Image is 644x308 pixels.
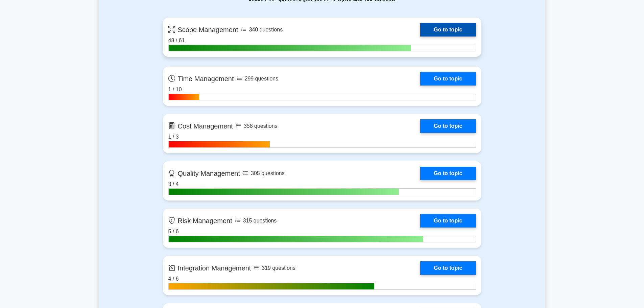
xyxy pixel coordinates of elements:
a: Go to topic [420,261,476,275]
a: Go to topic [420,119,476,133]
a: Go to topic [420,72,476,86]
a: Go to topic [420,23,476,37]
a: Go to topic [420,167,476,180]
a: Go to topic [420,214,476,228]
